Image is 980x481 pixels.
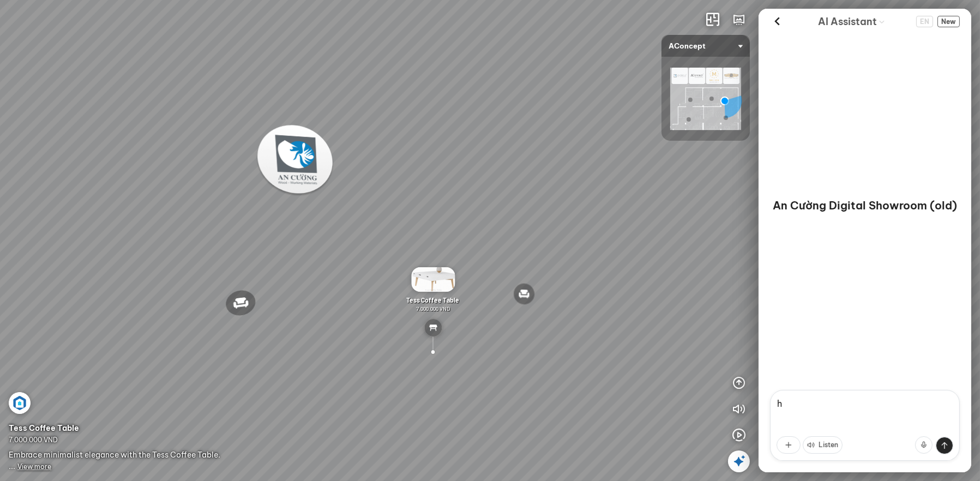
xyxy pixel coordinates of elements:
[9,392,31,414] img: Artboard_6_4x_1_F4RHW9YJWHU.jpg
[818,14,877,29] span: AI Assistant
[669,35,743,57] span: AConcept
[9,461,51,471] span: ...
[407,296,460,304] span: Tess Coffee Table
[916,16,933,27] button: Change language
[818,13,886,30] div: AI Guide options
[773,198,957,213] p: An Cường Digital Showroom (old)
[770,390,960,461] textarea: hi
[937,16,960,27] button: New Chat
[416,305,450,312] span: 7.000.000 VND
[803,436,843,454] button: Listen
[17,462,51,471] span: View more
[670,68,741,130] img: AConcept_CTMHTJT2R6E4.png
[424,319,442,336] img: table_YREKD739JCN6.svg
[916,16,933,27] span: EN
[937,16,960,27] span: New
[411,267,455,292] img: Ban_cafe_tess_PZ9X7JLLUFAD.gif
